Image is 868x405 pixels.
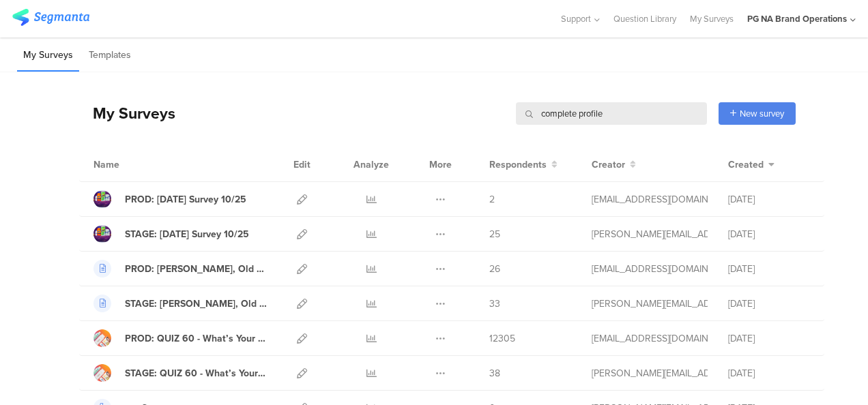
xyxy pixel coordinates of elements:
div: PROD: Diwali Survey 10/25 [125,192,246,207]
div: shirley.j@pg.com [592,366,708,380]
a: STAGE: [DATE] Survey 10/25 [93,225,249,243]
li: My Surveys [17,40,79,72]
span: Support [561,12,591,25]
div: [DATE] [728,331,810,346]
span: Created [728,157,764,172]
div: STAGE: Olay, Old Spice, Secret Survey - 0725 [125,297,267,311]
div: More [426,147,455,181]
div: STAGE: QUIZ 60 - What’s Your Summer Self-Care Essential? [125,366,267,380]
div: [DATE] [728,297,810,311]
span: New survey [740,107,784,120]
span: 38 [489,366,500,380]
div: shirley.j@pg.com [592,227,708,241]
span: 25 [489,227,500,241]
span: 33 [489,297,500,311]
a: PROD: [PERSON_NAME], Old Spice, Secret Survey - 0725 [93,260,267,277]
div: Edit [287,147,317,181]
div: shirley.j@pg.com [592,297,708,311]
div: [DATE] [728,262,810,276]
div: yadav.vy.3@pg.com [592,262,708,276]
div: Name [93,157,175,172]
div: PROD: QUIZ 60 - What’s Your Summer Self-Care Essential? [125,331,267,346]
div: [DATE] [728,366,810,380]
div: PG NA Brand Operations [747,12,847,25]
div: My Surveys [79,102,175,125]
div: PROD: Olay, Old Spice, Secret Survey - 0725 [125,262,267,276]
button: Created [728,157,775,172]
div: [DATE] [728,192,810,207]
div: yadav.vy.3@pg.com [592,192,708,207]
input: Survey Name, Creator... [516,102,707,125]
span: 12305 [489,331,515,346]
li: Templates [83,40,137,72]
div: STAGE: Diwali Survey 10/25 [125,227,249,241]
div: [DATE] [728,227,810,241]
a: STAGE: QUIZ 60 - What’s Your Summer Self-Care Essential? [93,364,267,382]
div: Analyze [351,147,392,181]
button: Creator [592,157,636,172]
button: Respondents [489,157,558,172]
a: STAGE: [PERSON_NAME], Old Spice, Secret Survey - 0725 [93,295,267,312]
a: PROD: QUIZ 60 - What’s Your Summer Self-Care Essential? [93,329,267,347]
span: 2 [489,192,495,207]
div: kumar.h.7@pg.com [592,331,708,346]
span: 26 [489,262,500,276]
img: segmanta logo [12,9,89,26]
a: PROD: [DATE] Survey 10/25 [93,190,246,208]
span: Respondents [489,157,547,172]
span: Creator [592,157,625,172]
